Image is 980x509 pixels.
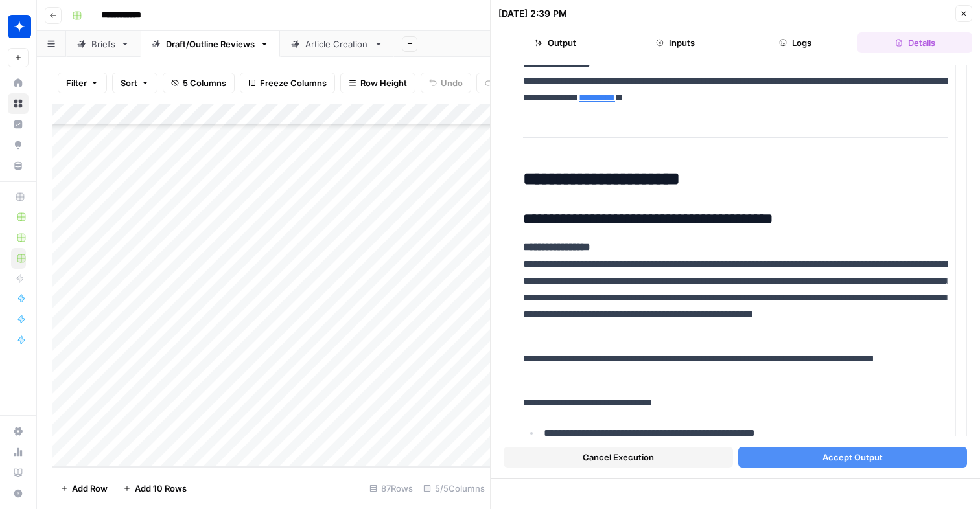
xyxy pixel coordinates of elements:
div: Draft/Outline Reviews [166,38,255,51]
div: Article Creation [305,38,369,51]
div: [DATE] 2:39 PM [498,7,567,20]
button: Cancel Execution [504,447,733,468]
span: Add 10 Rows [135,482,187,495]
span: Undo [441,76,463,89]
span: Row Height [360,76,407,89]
button: Filter [58,73,107,93]
a: Your Data [8,155,29,176]
button: Undo [421,73,471,93]
a: Browse [8,93,29,114]
a: Settings [8,421,29,442]
a: Draft/Outline Reviews [141,31,280,57]
a: Opportunities [8,135,29,155]
button: Add Row [52,478,115,499]
button: Workspace: Wiz [8,10,29,43]
a: Insights [8,114,29,135]
a: Learning Hub [8,462,29,483]
span: Accept Output [822,451,883,464]
span: 5 Columns [183,76,226,89]
span: Add Row [72,482,108,495]
a: Home [8,73,29,93]
button: Freeze Columns [240,73,335,93]
span: Cancel Execution [583,451,654,464]
button: Inputs [618,32,733,53]
span: Sort [121,76,137,89]
span: Freeze Columns [260,76,327,89]
button: Help + Support [8,483,29,504]
button: Output [498,32,613,53]
button: Row Height [340,73,415,93]
a: Article Creation [280,31,394,57]
span: Filter [66,76,87,89]
button: 5 Columns [163,73,235,93]
div: 5/5 Columns [418,478,490,499]
div: 87 Rows [364,478,418,499]
a: Usage [8,442,29,462]
button: Sort [112,73,157,93]
button: Accept Output [738,447,968,468]
a: Briefs [66,31,141,57]
img: Wiz Logo [8,15,31,38]
button: Add 10 Rows [115,478,194,499]
button: Logs [738,32,853,53]
div: Briefs [91,38,115,51]
button: Details [857,32,972,53]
